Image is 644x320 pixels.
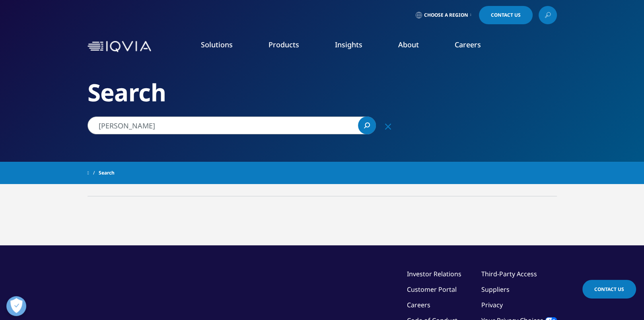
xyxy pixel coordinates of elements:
[481,285,510,294] a: Suppliers
[358,116,376,134] a: Search
[407,270,461,278] a: Investor Relations
[385,124,391,130] svg: Clear
[364,122,370,128] svg: Search
[99,166,115,180] span: Search
[455,40,481,49] a: Careers
[481,270,537,278] a: Third-Party Access
[88,116,376,134] input: Search
[594,286,624,293] span: Contact Us
[201,40,233,49] a: Solutions
[268,40,299,49] a: Products
[424,12,468,18] span: Choose a Region
[335,40,362,49] a: Insights
[379,116,398,136] div: Clear
[407,285,457,294] a: Customer Portal
[479,6,533,24] a: Contact Us
[491,13,521,17] span: Contact Us
[407,301,430,309] a: Careers
[6,296,26,316] button: Åbn præferencer
[582,280,636,299] a: Contact Us
[154,28,557,65] nav: Primary
[88,41,151,52] img: IQVIA Healthcare Information Technology and Pharma Clinical Research Company
[481,301,503,309] a: Privacy
[88,78,557,107] h2: Search
[398,40,419,49] a: About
